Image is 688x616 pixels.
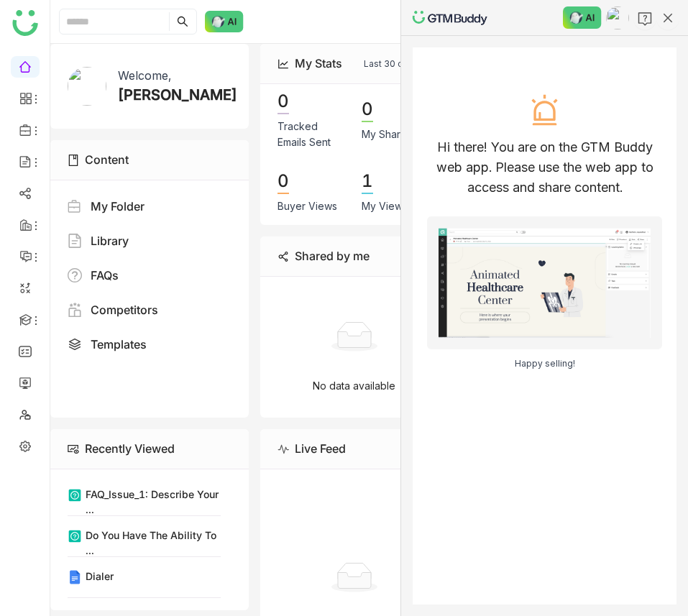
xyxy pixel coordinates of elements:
[86,487,221,517] div: FAQ_Issue_1: Describe your ...
[91,301,158,318] div: Competitors
[237,12,251,26] img: help.svg
[26,216,261,349] img: Banner image
[313,378,395,394] p: No data available
[86,569,114,584] div: Dialer
[278,119,347,150] div: Tracked Emails Sent
[295,53,342,73] div: My Stats
[91,267,119,284] div: FAQs
[85,438,175,459] div: Recently Viewed
[362,170,373,194] div: 1
[295,246,370,266] div: Shared by me
[278,198,337,214] div: Buyer Views
[12,10,38,36] img: logo
[118,84,237,106] div: [PERSON_NAME]
[205,6,228,29] img: 61307121755ca5673e314e4d
[362,98,373,122] div: 0
[68,67,106,106] img: 61307121755ca5673e314e4d
[362,127,412,142] div: My Shares
[162,6,201,28] img: ask-buddy-normal.svg
[130,94,157,126] img: idea.svg
[91,198,145,215] div: My Folder
[86,528,221,558] div: Do you have the ability to ...
[85,150,129,170] div: Content
[205,11,244,32] img: ask-buddy-normal.svg
[118,67,171,84] div: Welcome,
[295,438,346,459] div: Live Feed
[91,232,129,249] div: Library
[364,53,433,75] nz-select-item: Last 30 days
[9,9,89,27] img: logo
[91,336,147,353] div: Templates
[278,170,289,194] div: 0
[362,198,408,214] div: My Views
[114,357,174,371] div: Happy selling!
[26,126,261,209] div: Hi there! You are on the GTM Buddy web app. Please use the web app to access and share content.
[278,90,289,114] div: 0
